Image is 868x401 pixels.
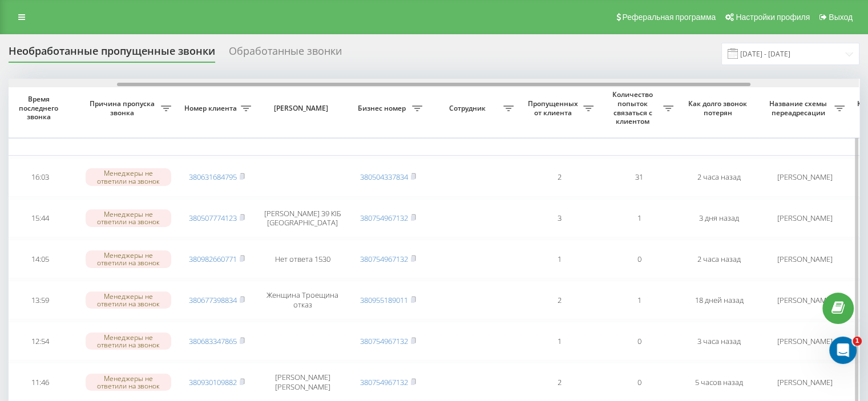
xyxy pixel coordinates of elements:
[759,281,850,319] td: [PERSON_NAME]
[360,377,408,387] a: 380754967132
[360,172,408,182] a: 380504337834
[688,99,750,117] span: Как долго звонок потерян
[360,295,408,305] a: 380955189011
[257,281,348,319] td: Женщина Троещина отказ
[86,291,171,309] div: Менеджеры не ответили на звонок
[267,104,338,113] span: [PERSON_NAME]
[599,240,679,278] td: 0
[189,336,237,346] a: 380683347865
[9,95,71,121] span: Время последнего звонка
[519,281,599,319] td: 2
[759,199,850,238] td: [PERSON_NAME]
[86,209,171,226] div: Менеджеры не ответили на звонок
[519,199,599,238] td: 3
[853,337,862,346] span: 1
[189,377,237,387] a: 380930109882
[599,322,679,361] td: 0
[679,199,759,238] td: 3 дня назад
[189,172,237,182] a: 380631684795
[86,333,171,350] div: Менеджеры не ответили на звонок
[519,240,599,278] td: 1
[605,90,663,125] span: Количество попыток связаться с клиентом
[599,281,679,319] td: 1
[765,99,834,117] span: Название схемы переадресации
[9,45,215,63] div: Необработанные пропущенные звонки
[189,295,237,305] a: 380677398834
[519,322,599,361] td: 1
[354,104,412,113] span: Бизнес номер
[599,158,679,197] td: 31
[257,240,348,278] td: Нет ответа 1530
[759,240,850,278] td: [PERSON_NAME]
[599,199,679,238] td: 1
[86,250,171,268] div: Менеджеры не ответили на звонок
[679,158,759,197] td: 2 часа назад
[525,99,583,117] span: Пропущенных от клиента
[736,13,810,22] span: Настройки профиля
[86,168,171,185] div: Менеджеры не ответили на звонок
[759,322,850,361] td: [PERSON_NAME]
[257,199,348,238] td: [PERSON_NAME] 39 КІБ [GEOGRAPHIC_DATA]
[829,13,853,22] span: Выход
[679,322,759,361] td: 3 часа назад
[86,374,171,391] div: Менеджеры не ответили на звонок
[189,213,237,223] a: 380507774123
[360,213,408,223] a: 380754967132
[183,104,241,113] span: Номер клиента
[229,45,342,63] div: Обработанные звонки
[829,337,857,364] iframe: Intercom live chat
[519,158,599,197] td: 2
[434,104,503,113] span: Сотрудник
[86,99,161,117] span: Причина пропуска звонка
[360,254,408,264] a: 380754967132
[360,336,408,346] a: 380754967132
[622,13,716,22] span: Реферальная программа
[679,281,759,319] td: 18 дней назад
[679,240,759,278] td: 2 часа назад
[759,158,850,197] td: [PERSON_NAME]
[189,254,237,264] a: 380982660771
